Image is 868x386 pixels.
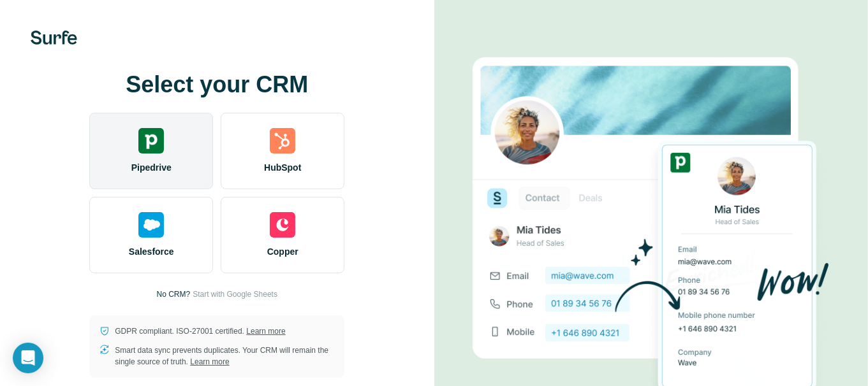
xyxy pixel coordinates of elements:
[138,128,164,154] img: pipedrive's logo
[129,245,174,258] span: Salesforce
[13,343,43,373] div: Open Intercom Messenger
[267,245,298,258] span: Copper
[138,212,164,238] img: salesforce's logo
[264,161,301,174] span: HubSpot
[246,327,285,336] a: Learn more
[270,128,295,154] img: hubspot's logo
[157,289,191,300] p: No CRM?
[89,72,344,97] h1: Select your CRM
[31,31,77,45] img: Surfe's logo
[115,345,334,368] p: Smart data sync prevents duplicates. Your CRM will remain the single source of truth.
[193,289,277,300] button: Start with Google Sheets
[270,212,295,238] img: copper's logo
[190,357,229,366] a: Learn more
[131,161,172,174] span: Pipedrive
[115,325,285,337] p: GDPR compliant. ISO-27001 certified.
